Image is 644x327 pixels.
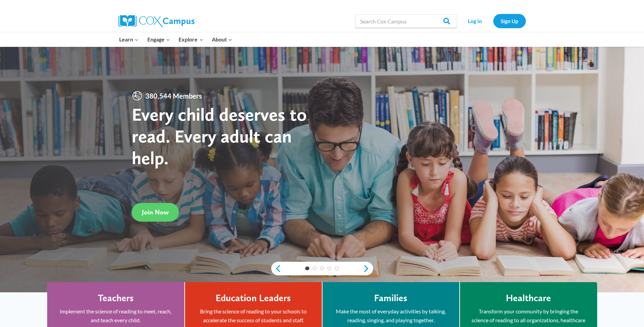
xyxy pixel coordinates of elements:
[216,292,291,304] h4: Education Leaders
[313,266,317,271] a: 2
[374,292,407,304] h4: Families
[143,90,205,101] span: 380,544 Members
[460,14,526,28] nav: Secondary Navigation
[179,35,203,44] span: Explore
[118,15,195,27] img: Cox Campus
[195,307,312,324] p: Bring the science of reading to your schools to accelerate the success of students and staff.
[333,307,449,324] p: Make the most of everyday activities by talking, reading, singing, and playing together.
[355,14,457,28] input: Search Cox Campus
[115,32,237,47] nav: Primary Navigation
[212,35,232,44] span: About
[460,14,490,28] a: Log In
[271,264,281,273] a: previous
[147,35,170,44] span: Engage
[305,266,309,271] a: 1
[132,103,307,168] strong: Every child deserves to read. Every adult can help.
[327,266,331,271] a: 4
[119,35,139,44] span: Learn
[363,264,373,273] a: next
[57,307,174,324] p: Implement the science of reading to meet, reach, and teach every child.
[271,262,373,275] div: content slider buttons
[98,292,134,304] h4: Teachers
[132,203,179,222] a: Join Now
[493,14,526,28] a: Sign Up
[506,292,551,304] h4: Healthcare
[320,266,324,271] a: 3
[142,208,169,216] span: Join Now
[335,266,339,271] a: 5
